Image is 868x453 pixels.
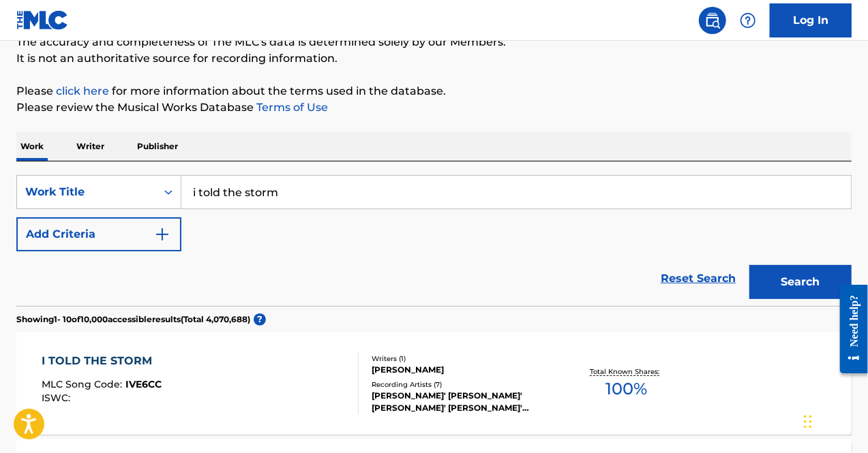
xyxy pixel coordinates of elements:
[804,401,812,442] div: Drag
[42,353,162,369] div: I TOLD THE STORM
[16,10,69,30] img: MLC Logo
[42,392,74,404] span: ISWC :
[254,101,328,114] a: Terms of Use
[770,3,852,37] a: Log In
[704,12,721,29] img: search
[699,7,726,34] a: Public Search
[590,366,663,377] p: Total Known Shares:
[372,390,557,414] div: [PERSON_NAME]' [PERSON_NAME]' [PERSON_NAME]' [PERSON_NAME]' [GEOGRAPHIC_DATA][PERSON_NAME]' [PERS...
[800,388,868,453] iframe: Chat Widget
[16,50,852,67] p: It is not an authoritative source for recording information.
[16,313,250,326] p: Showing 1 - 10 of 10,000 accessible results (Total 4,070,688 )
[372,354,557,364] div: Writers ( 1 )
[740,12,756,29] img: help
[133,132,182,161] p: Publisher
[25,184,148,200] div: Work Title
[72,132,108,161] p: Writer
[254,313,266,326] span: ?
[16,332,852,435] a: I TOLD THE STORMMLC Song Code:IVE6CCISWC:Writers (1)[PERSON_NAME]Recording Artists (7)[PERSON_NAM...
[830,275,868,384] iframe: Resource Center
[154,226,170,243] img: 9d2ae6d4665cec9f34b9.svg
[16,175,852,306] form: Search Form
[125,378,162,390] span: IVE6CC
[16,34,852,50] p: The accuracy and completeness of The MLC's data is determined solely by our Members.
[749,265,852,299] button: Search
[16,83,852,99] p: Please for more information about the terms used in the database.
[372,379,557,390] div: Recording Artists ( 7 )
[372,364,557,376] div: [PERSON_NAME]
[16,217,181,251] button: Add Criteria
[654,264,743,294] a: Reset Search
[734,7,762,34] div: Help
[56,84,109,97] a: click here
[606,377,648,401] span: 100 %
[16,99,852,116] p: Please review the Musical Works Database
[16,132,48,161] p: Work
[42,378,125,390] span: MLC Song Code :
